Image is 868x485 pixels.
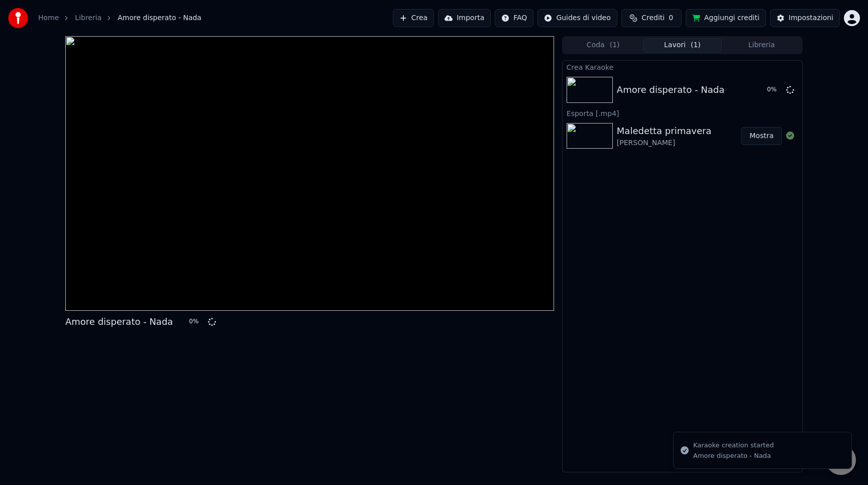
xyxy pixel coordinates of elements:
[669,13,673,23] span: 0
[621,9,682,27] button: Crediti0
[789,13,833,23] div: Impostazioni
[38,13,59,23] a: Home
[767,86,782,94] div: 0 %
[118,13,201,23] span: Amore disperato - Nada
[564,38,643,53] button: Coda
[495,9,533,27] button: FAQ
[617,124,712,138] div: Maledetta primavera
[686,9,766,27] button: Aggiungi crediti
[393,9,434,27] button: Crea
[38,13,201,23] nav: breadcrumb
[691,40,701,50] span: ( 1 )
[610,40,620,50] span: ( 1 )
[643,38,722,53] button: Lavori
[537,9,617,27] button: Guides di video
[693,440,774,450] div: Karaoke creation started
[693,451,774,460] div: Amore disperato - Nada
[722,38,801,53] button: Libreria
[770,9,840,27] button: Impostazioni
[617,138,712,148] div: [PERSON_NAME]
[438,9,491,27] button: Importa
[75,13,101,23] a: Libreria
[563,61,802,73] div: Crea Karaoke
[741,127,782,145] button: Mostra
[641,13,665,23] span: Crediti
[65,315,173,329] div: Amore disperato - Nada
[189,318,204,326] div: 0 %
[617,83,724,97] div: Amore disperato - Nada
[563,107,802,119] div: Esporta [.mp4]
[8,8,28,28] img: youka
